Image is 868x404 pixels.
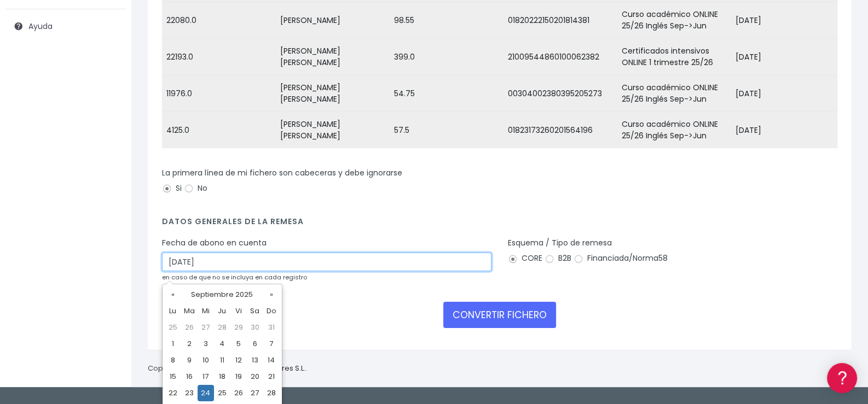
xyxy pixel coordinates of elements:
[5,15,126,38] a: Ayuda
[214,368,230,385] td: 18
[263,303,280,319] th: Do
[247,319,263,336] td: 30
[731,112,845,149] td: [DATE]
[390,75,504,112] td: 54.75
[504,2,617,39] td: 01820222150201814381
[162,2,276,39] td: 22080.0
[731,39,845,75] td: [DATE]
[214,319,230,336] td: 28
[263,385,280,401] td: 28
[617,112,731,149] td: Curso académico ONLINE 25/26 Inglés Sep->Jun
[263,368,280,385] td: 21
[504,39,617,75] td: 21009544860100062382
[263,286,280,303] th: »
[151,315,211,325] a: POWERED BY ENCHANT
[162,39,276,75] td: 22193.0
[504,75,617,112] td: 00304002380395205273
[162,273,307,282] small: en caso de que no se incluya en cada registro
[198,303,214,319] th: Mi
[184,183,207,194] label: No
[198,385,214,401] td: 24
[508,237,612,249] label: Esquema / Tipo de remesa
[214,352,230,368] td: 11
[11,235,208,251] a: General
[198,352,214,368] td: 10
[390,2,504,39] td: 98.55
[181,319,198,336] td: 26
[165,385,181,401] td: 22
[11,76,208,86] div: Información general
[214,303,230,319] th: Ju
[390,112,504,149] td: 57.5
[165,352,181,368] td: 8
[504,112,617,149] td: 01823173260201564196
[731,75,845,112] td: [DATE]
[214,385,230,401] td: 25
[165,319,181,336] td: 25
[162,183,182,194] label: Si
[276,75,390,112] td: [PERSON_NAME] [PERSON_NAME]
[230,336,247,352] td: 5
[181,368,198,385] td: 16
[165,368,181,385] td: 15
[162,237,267,249] label: Fecha de abono en cuenta
[11,172,208,189] a: Videotutoriales
[247,336,263,352] td: 6
[162,112,276,149] td: 4125.0
[181,336,198,352] td: 2
[276,2,390,39] td: [PERSON_NAME]
[247,368,263,385] td: 20
[198,368,214,385] td: 17
[617,39,731,75] td: Certificados intensivos ONLINE 1 trimestre 25/26
[162,217,837,232] h4: Datos generales de la remesa
[181,352,198,368] td: 9
[508,253,542,264] label: CORE
[11,292,208,312] button: Contáctanos
[230,368,247,385] td: 19
[28,21,53,32] span: Ayuda
[165,303,181,319] th: Lu
[214,336,230,352] td: 4
[263,352,280,368] td: 14
[276,112,390,149] td: [PERSON_NAME] [PERSON_NAME]
[263,336,280,352] td: 7
[11,155,208,172] a: Problemas habituales
[247,385,263,401] td: 27
[731,2,845,39] td: [DATE]
[162,167,402,179] label: La primera línea de mi fichero son cabeceras y debe ignorarse
[198,336,214,352] td: 3
[230,385,247,401] td: 26
[11,279,208,296] a: API
[181,286,263,303] th: Septiembre 2025
[198,319,214,336] td: 27
[443,302,556,328] button: CONVERTIR FICHERO
[617,75,731,112] td: Curso académico ONLINE 25/26 Inglés Sep->Jun
[11,93,208,110] a: Información general
[574,253,668,264] label: Financiada/Norma58
[276,39,390,75] td: [PERSON_NAME] [PERSON_NAME]
[263,319,280,336] td: 31
[165,286,181,303] th: «
[11,189,208,206] a: Perfiles de empresas
[162,75,276,112] td: 11976.0
[247,303,263,319] th: Sa
[230,319,247,336] td: 29
[230,352,247,368] td: 12
[390,39,504,75] td: 399.0
[545,253,571,264] label: B2B
[148,363,307,374] p: Copyright © 2025 .
[181,303,198,319] th: Ma
[247,352,263,368] td: 13
[11,121,208,131] div: Convertir ficheros
[617,2,731,39] td: Curso académico ONLINE 25/26 Inglés Sep->Jun
[165,336,181,352] td: 1
[230,303,247,319] th: Vi
[11,217,208,227] div: Facturación
[11,262,208,273] div: Programadores
[181,385,198,401] td: 23
[11,138,208,155] a: Formatos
